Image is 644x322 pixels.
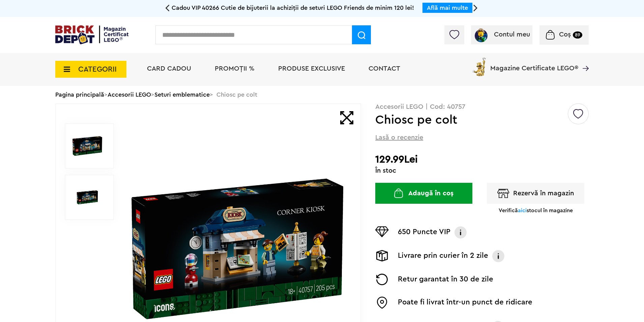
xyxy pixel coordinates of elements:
span: Cadou VIP 40266 Cutie de bijuterii la achiziții de seturi LEGO Friends de minim 120 lei! [172,5,414,11]
p: Retur garantat în 30 de zile [398,274,493,285]
p: 650 Puncte VIP [398,226,450,239]
p: Poate fi livrat într-un punct de ridicare [398,297,532,309]
a: Află mai multe [427,5,468,11]
a: Accesorii LEGO [108,92,151,98]
img: Chiosc pe colt [72,131,103,161]
a: Pagina principală [55,92,104,98]
a: Contact [369,65,400,72]
small: 89 [573,31,582,39]
p: Accesorii LEGO | Cod: 40757 [375,103,589,110]
button: Rezervă în magazin [487,183,584,204]
img: Easybox [375,297,389,309]
button: Adaugă în coș [375,183,472,204]
div: În stoc [375,167,589,174]
span: aici [518,208,527,213]
h2: 129.99Lei [375,153,589,166]
a: Contul meu [474,31,530,38]
img: Info livrare prin curier [492,250,505,262]
h1: Chiosc pe colt [375,114,567,126]
span: Coș [559,31,571,38]
a: Card Cadou [147,65,191,72]
img: Info VIP [454,226,467,239]
a: Produse exclusive [278,65,345,72]
img: Returnare [375,274,389,285]
span: Magazine Certificate LEGO® [490,56,578,72]
span: Lasă o recenzie [375,133,423,142]
span: Contul meu [494,31,530,38]
p: Verifică stocul în magazine [499,207,573,214]
a: Magazine Certificate LEGO® [578,56,589,63]
p: Livrare prin curier în 2 zile [398,250,488,262]
img: Livrare [375,250,389,262]
img: Chiosc pe colt [72,182,103,213]
div: > > > Chiosc pe colt [55,86,589,103]
a: Seturi emblematice [154,92,210,98]
span: CATEGORII [78,66,117,73]
a: PROMOȚII % [215,65,255,72]
img: Puncte VIP [375,226,389,237]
